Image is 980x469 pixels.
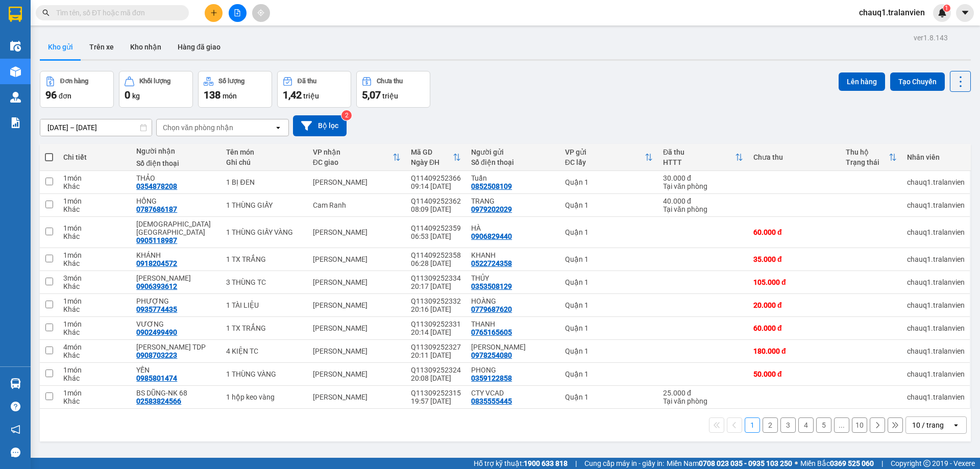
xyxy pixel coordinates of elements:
[205,4,223,22] button: plus
[125,89,130,101] span: 0
[471,366,555,374] div: PHONG
[663,197,743,205] div: 40.000 đ
[136,351,177,359] div: 0908703223
[210,9,217,16] span: plus
[411,328,461,336] div: 20:14 [DATE]
[313,393,401,401] div: [PERSON_NAME]
[136,389,216,397] div: BS DŨNG-NK 68
[663,397,743,405] div: Tại văn phòng
[63,224,126,232] div: 1 món
[584,458,664,469] span: Cung cấp máy in - giấy in:
[136,220,216,236] div: CHÙA LONG SƠN
[565,301,653,309] div: Quận 1
[667,458,792,469] span: Miền Nam
[226,324,302,332] div: 1 TX TRẮNG
[798,417,814,433] button: 4
[63,305,126,313] div: Khác
[63,351,126,359] div: Khác
[565,393,653,401] div: Quận 1
[313,370,401,378] div: [PERSON_NAME]
[471,305,512,313] div: 0779687620
[411,297,461,305] div: Q11309252332
[800,458,874,469] span: Miền Bắc
[851,6,933,19] span: chauq1.tralanvien
[923,460,930,467] span: copyright
[524,459,568,467] strong: 1900 633 818
[63,397,126,405] div: Khác
[136,366,216,374] div: YẾN
[136,374,177,382] div: 0985801474
[411,182,461,190] div: 09:14 [DATE]
[907,255,965,263] div: chauq1.tralanvien
[63,153,126,161] div: Chi tiết
[136,282,177,290] div: 0906393612
[411,197,461,205] div: Q11409252362
[471,374,512,382] div: 0359122858
[226,255,302,263] div: 1 TX TRẮNG
[907,393,965,401] div: chauq1.tralanvien
[471,205,512,213] div: 0979202029
[136,397,181,405] div: 02583824566
[841,144,902,171] th: Toggle SortBy
[907,301,965,309] div: chauq1.tralanvien
[753,347,836,355] div: 180.000 đ
[834,417,849,433] button: ...
[663,389,743,397] div: 25.000 đ
[59,92,71,100] span: đơn
[411,282,461,290] div: 20:17 [DATE]
[136,236,177,244] div: 0905118987
[139,78,170,85] div: Khối lượng
[11,448,20,457] span: message
[471,320,555,328] div: THANH
[846,148,889,156] div: Thu hộ
[63,328,126,336] div: Khác
[11,402,20,411] span: question-circle
[63,366,126,374] div: 1 món
[565,347,653,355] div: Quận 1
[10,66,21,77] img: warehouse-icon
[907,228,965,236] div: chauq1.tralanvien
[560,144,658,171] th: Toggle SortBy
[63,343,126,351] div: 4 món
[10,41,21,52] img: warehouse-icon
[411,274,461,282] div: Q11309252334
[411,305,461,313] div: 20:16 [DATE]
[136,328,177,336] div: 0902499490
[63,259,126,267] div: Khác
[753,370,836,378] div: 50.000 đ
[63,320,126,328] div: 1 món
[303,92,319,100] span: triệu
[218,78,244,85] div: Số lượng
[907,347,965,355] div: chauq1.tralanvien
[226,228,302,236] div: 1 THÙNG GIẤY VÀNG
[938,8,947,17] img: icon-new-feature
[663,158,735,166] div: HTTT
[956,4,974,22] button: caret-down
[914,32,948,43] div: ver 1.8.143
[471,197,555,205] div: TRANG
[382,92,398,100] span: triệu
[565,255,653,263] div: Quận 1
[406,144,466,171] th: Toggle SortBy
[411,174,461,182] div: Q11409252366
[907,370,965,378] div: chauq1.tralanvien
[907,153,965,161] div: Nhân viên
[471,351,512,359] div: 0978254080
[663,205,743,213] div: Tại văn phòng
[411,351,461,359] div: 20:11 [DATE]
[907,201,965,209] div: chauq1.tralanvien
[10,117,21,128] img: solution-icon
[226,370,302,378] div: 1 THÙNG VÀNG
[816,417,831,433] button: 5
[136,305,177,313] div: 0935774435
[411,224,461,232] div: Q11409252359
[136,320,216,328] div: VƯƠNG
[411,397,461,405] div: 19:57 [DATE]
[313,178,401,186] div: [PERSON_NAME]
[223,92,237,100] span: món
[471,297,555,305] div: HOÀNG
[471,274,555,282] div: THỦY
[136,197,216,205] div: HỒNG
[40,71,114,108] button: Đơn hàng96đơn
[132,92,140,100] span: kg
